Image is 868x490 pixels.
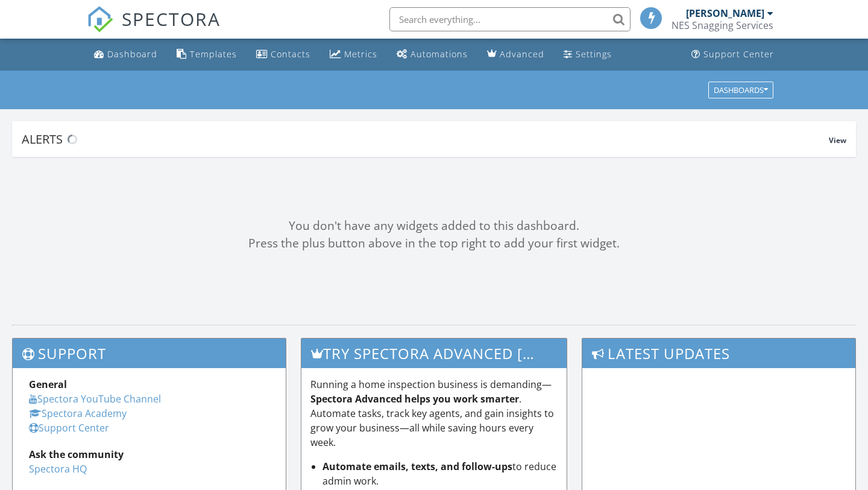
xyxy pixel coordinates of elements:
h3: Latest Updates [582,339,855,368]
div: Ask the community [29,447,269,462]
h3: Support [13,339,286,368]
div: Automations [410,48,468,60]
span: SPECTORA [122,6,221,31]
a: Spectora Academy [29,407,127,420]
div: Metrics [344,48,377,60]
div: NES Snagging Services [671,19,773,31]
button: Dashboards [708,81,773,98]
div: Templates [190,48,237,60]
a: Support Center [29,421,109,434]
strong: General [29,378,67,391]
img: The Best Home Inspection Software - Spectora [87,6,113,33]
div: You don't have any widgets added to this dashboard. [12,217,856,235]
a: Metrics [325,43,382,66]
a: SPECTORA [87,16,221,42]
a: Advanced [482,43,549,66]
a: Automations (Basic) [392,43,473,66]
div: Press the plus button above in the top right to add your first widget. [12,235,856,252]
p: Running a home inspection business is demanding— . Automate tasks, track key agents, and gain ins... [310,377,558,450]
div: Support Center [703,48,774,60]
a: Spectora HQ [29,462,87,476]
div: [PERSON_NAME] [686,7,764,19]
a: Spectora YouTube Channel [29,392,161,406]
strong: Automate emails, texts, and follow-ups [322,460,512,473]
div: Settings [576,48,612,60]
li: to reduce admin work. [322,459,558,488]
div: Advanced [500,48,544,60]
div: Dashboard [107,48,157,60]
a: Settings [559,43,617,66]
h3: Try spectora advanced [DATE] [301,339,567,368]
input: Search everything... [389,7,631,31]
div: Dashboards [714,86,768,94]
a: Dashboard [89,43,162,66]
div: Contacts [271,48,310,60]
div: Alerts [22,131,829,147]
a: Contacts [251,43,315,66]
span: View [829,135,846,145]
a: Support Center [687,43,779,66]
strong: Spectora Advanced helps you work smarter [310,392,519,406]
a: Templates [172,43,242,66]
